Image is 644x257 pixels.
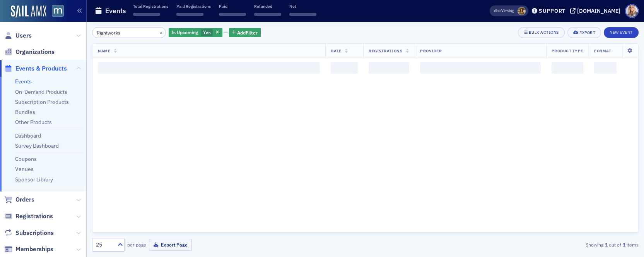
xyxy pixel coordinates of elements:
span: Events & Products [15,64,67,73]
button: Export Page [149,239,192,251]
span: ‌ [219,13,246,16]
span: Profile [625,4,639,18]
span: ‌ [552,62,583,74]
span: ‌ [420,62,540,74]
a: Subscription Products [15,98,69,105]
span: ‌ [369,62,409,74]
p: Total Registrations [133,3,168,9]
div: Bulk Actions [529,30,559,34]
a: Sponsor Library [15,176,53,183]
img: SailAMX [11,5,46,18]
a: Venues [15,166,34,172]
span: Memberships [15,245,53,254]
button: Bulk Actions [518,27,565,38]
span: Product Type [552,48,583,53]
span: Users [15,31,32,40]
span: ‌ [289,13,316,16]
span: Name [98,48,110,53]
span: Subscriptions [15,229,54,237]
button: Export [567,27,601,38]
a: Registrations [4,212,53,221]
div: Also [494,8,501,13]
label: per page [127,241,146,248]
span: ‌ [594,62,617,74]
span: Is Upcoming [171,29,198,35]
a: Events & Products [4,64,67,73]
span: Laura Swann [518,7,526,15]
h1: Events [105,6,126,16]
span: Viewing [494,8,514,14]
div: Export [579,31,595,35]
button: New Event [604,27,639,38]
div: Showing out of items [462,241,639,248]
a: Users [4,31,32,40]
span: ‌ [133,13,160,16]
span: ‌ [254,13,281,16]
a: View Homepage [46,5,64,18]
div: [DOMAIN_NAME] [577,7,620,14]
span: Format [594,48,611,53]
a: Bundles [15,109,35,116]
span: ‌ [331,62,358,74]
span: Orders [15,195,34,204]
p: Paid [219,3,246,9]
a: Subscriptions [4,229,54,237]
a: Organizations [4,48,55,56]
a: Other Products [15,119,52,126]
p: Paid Registrations [176,3,211,9]
a: Memberships [4,245,53,254]
a: Dashboard [15,132,41,139]
span: Add Filter [237,29,258,36]
button: × [158,29,165,36]
div: 25 [96,241,113,249]
a: New Event [604,28,639,35]
span: Registrations [15,212,53,221]
strong: 1 [603,241,609,248]
span: Provider [420,48,442,53]
p: Net [289,3,316,9]
input: Search… [92,27,166,38]
a: Survey Dashboard [15,142,59,149]
a: On-Demand Products [15,88,67,95]
a: Coupons [15,155,37,162]
button: [DOMAIN_NAME] [570,8,623,14]
a: Events [15,78,32,85]
span: Date [331,48,341,53]
span: ‌ [98,62,320,74]
p: Refunded [254,3,281,9]
button: AddFilter [229,28,261,38]
a: Orders [4,195,34,204]
span: ‌ [176,13,203,16]
span: Yes [203,29,211,35]
span: Organizations [15,48,55,56]
div: Yes [169,28,222,38]
strong: 1 [621,241,627,248]
span: Registrations [369,48,402,53]
div: Support [539,7,565,14]
img: SailAMX [52,5,64,17]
